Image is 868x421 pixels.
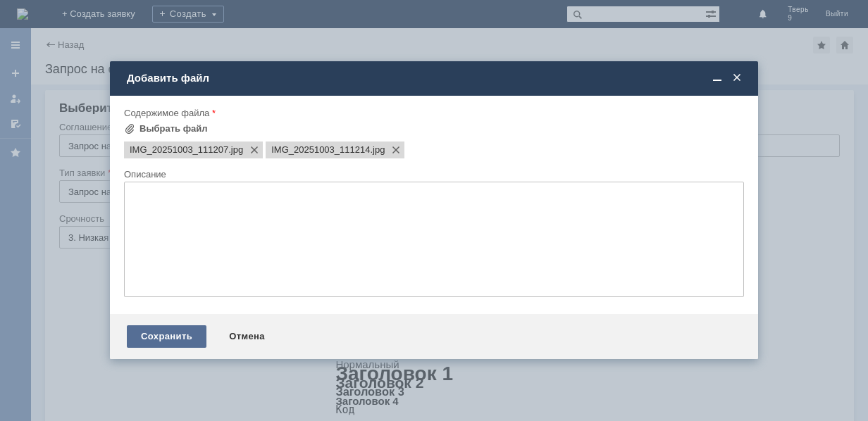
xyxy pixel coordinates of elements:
span: Свернуть (Ctrl + M) [710,72,724,84]
span: IMG_20251003_111207.jpg [130,144,228,156]
div: Выбрать файл [139,123,208,134]
div: Описание [124,170,741,179]
span: IMG_20251003_111214.jpg [271,144,370,156]
span: IMG_20251003_111214.jpg [370,144,385,156]
span: IMG_20251003_111207.jpg [228,144,243,156]
div: Добавить файл [127,72,744,84]
div: Тинт-блеск для губ All day long тон 31 All day nude 3г Витэкс/6/ОПТ , который поступал с наклейко... [6,6,206,84]
div: Содержимое файла [124,108,741,118]
span: Закрыть [730,72,744,84]
div: СПК [PERSON_NAME] НН [6,84,206,96]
